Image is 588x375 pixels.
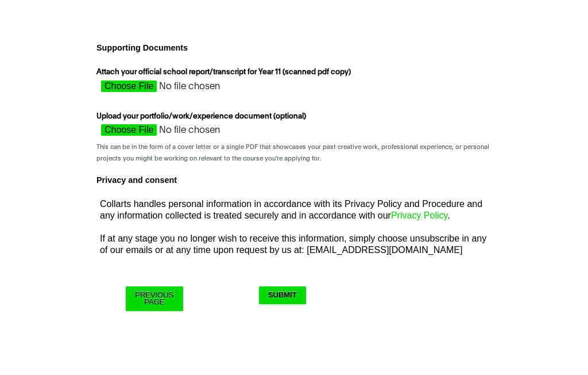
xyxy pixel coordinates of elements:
[96,111,309,125] label: Upload your portfolio/work/experience document (optional)
[96,81,301,98] input: Attach your official school report/transcript for Year 11 (scanned pdf copy)
[96,67,354,81] label: Attach your official school report/transcript for Year 11 (scanned pdf copy)
[96,175,177,185] b: Privacy and consent
[126,286,183,311] input: Previous Page
[92,40,496,56] h4: Supporting Documents
[96,144,489,161] span: This can be in the form of a cover letter or a single PDF that showcases your past creative work,...
[259,286,306,304] input: Submit
[100,234,486,255] span: If at any stage you no longer wish to receive this information, simply choose unsubscribe in any ...
[96,124,301,141] input: Upload your portfolio/work/experience document (optional)
[391,211,447,220] a: Privacy Policy
[100,199,482,220] span: Collarts handles personal information in accordance with its Privacy Policy and Procedure and any...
